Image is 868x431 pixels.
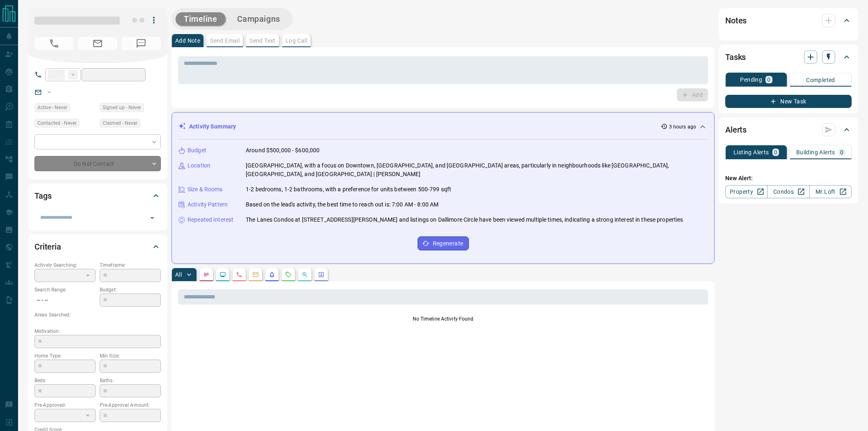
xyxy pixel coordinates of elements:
div: Tags [34,186,161,206]
p: Completed [806,77,835,83]
h2: Alerts [725,123,747,136]
svg: Listing Alerts [269,271,275,278]
div: Criteria [34,237,161,257]
svg: Requests [285,271,292,278]
p: Min Size: [100,352,161,360]
h2: Criteria [34,240,61,253]
p: Budget [187,146,206,155]
p: Pre-Approved: [34,401,96,409]
span: No Number [121,37,161,50]
svg: Agent Actions [318,271,324,278]
p: 1-2 bedrooms, 1-2 bathrooms, with a preference for units between 500-799 sqft [246,185,451,194]
h2: Tasks [725,50,746,64]
h2: Notes [725,14,747,27]
div: Tasks [725,47,852,67]
p: Add Note [175,38,200,44]
div: Do Not Contact [34,156,161,171]
button: Regenerate [418,236,469,250]
p: Motivation: [34,328,161,335]
p: Beds: [34,377,96,384]
p: The Lanes Condos at [STREET_ADDRESS][PERSON_NAME] and listings on Dallimore Circle have been view... [246,215,683,224]
a: Condos [767,185,809,198]
span: Claimed - Never [103,119,137,127]
div: Alerts [725,120,852,140]
p: Location [187,161,210,170]
p: [GEOGRAPHIC_DATA], with a focus on Downtown, [GEOGRAPHIC_DATA], and [GEOGRAPHIC_DATA] areas, part... [246,161,708,179]
p: Activity Pattern [187,200,228,209]
p: Search Range: [34,286,96,293]
svg: Opportunities [302,271,308,278]
p: Areas Searched: [34,311,161,319]
div: Notes [725,11,852,30]
p: New Alert: [725,174,852,183]
span: No Email [78,37,117,50]
div: Activity Summary3 hours ago [178,119,708,134]
p: All [175,272,182,277]
p: 0 [840,149,843,155]
p: Building Alerts [796,149,835,155]
p: Baths: [100,377,161,384]
span: Contacted - Never [37,119,77,127]
p: Pre-Approval Amount: [100,401,161,409]
button: Timeline [176,12,226,26]
svg: Notes [203,271,210,278]
button: New Task [725,95,852,108]
p: Pending [740,77,762,83]
p: Budget: [100,286,161,293]
p: Around $500,000 - $600,000 [246,146,320,155]
a: -- [48,89,51,95]
p: Home Type: [34,352,96,360]
p: Timeframe: [100,261,161,269]
p: Based on the lead's activity, the best time to reach out is: 7:00 AM - 8:00 AM [246,200,439,209]
span: No Number [34,37,74,50]
p: Listing Alerts [733,149,769,155]
p: 0 [774,149,777,155]
svg: Emails [252,271,259,278]
p: Activity Summary [189,122,236,131]
p: 3 hours ago [669,123,696,131]
a: Mr.Loft [809,185,852,198]
a: Property [725,185,767,198]
p: Size & Rooms [187,185,223,194]
p: 0 [767,77,770,83]
svg: Calls [236,271,242,278]
span: Signed up - Never [103,103,141,112]
h2: Tags [34,189,51,202]
p: Actively Searching: [34,261,96,269]
p: No Timeline Activity Found [178,315,708,323]
button: Open [146,212,158,224]
svg: Lead Browsing Activity [219,271,226,278]
span: Active - Never [37,103,67,112]
button: Campaigns [229,12,288,26]
p: -- - -- [34,293,96,307]
p: Repeated Interest [187,215,233,224]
